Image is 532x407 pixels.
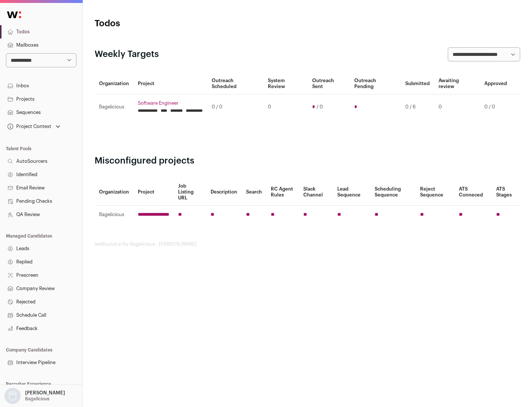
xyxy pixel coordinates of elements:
td: 0 [434,94,480,120]
td: 0 [263,94,307,120]
th: Organization [95,73,133,94]
th: Scheduling Sequence [370,179,416,206]
th: ATS Conneced [454,179,491,206]
img: nopic.png [4,388,21,404]
th: Outreach Scheduled [207,73,263,94]
button: Open dropdown [3,388,66,404]
th: Slack Channel [299,179,333,206]
th: Project [133,179,174,206]
th: Reject Sequence [416,179,455,206]
p: [PERSON_NAME] [25,390,65,396]
th: Outreach Sent [308,73,350,94]
td: Bagelicious [95,94,133,120]
th: Description [206,179,242,206]
td: 0 / 0 [207,94,263,120]
a: Software Engineer [138,100,203,106]
button: Open dropdown [6,121,62,132]
th: Outreach Pending [350,73,400,94]
h1: Todos [95,18,236,30]
div: Project Context [6,124,51,129]
h2: Weekly Targets [95,48,159,60]
td: 0 / 6 [401,94,434,120]
th: Lead Sequence [333,179,370,206]
footer: wellfound:ai for Bagelicious - [PERSON_NAME] [95,241,520,247]
th: Organization [95,179,133,206]
th: System Review [263,73,307,94]
td: 0 / 0 [480,94,511,120]
span: / 0 [317,104,323,110]
th: Search [242,179,266,206]
h2: Misconfigured projects [95,155,520,167]
th: Awaiting review [434,73,480,94]
th: Approved [480,73,511,94]
th: RC Agent Rules [266,179,299,206]
td: Bagelicious [95,206,133,224]
th: Submitted [401,73,434,94]
th: Job Listing URL [174,179,206,206]
p: Bagelicious [25,396,50,402]
img: Wellfound [3,7,25,22]
th: ATS Stages [492,179,520,206]
th: Project [133,73,207,94]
